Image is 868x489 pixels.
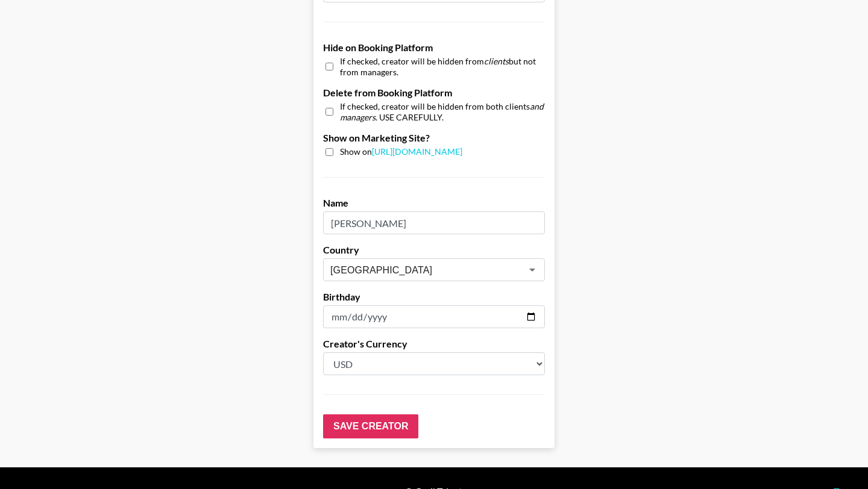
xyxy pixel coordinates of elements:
[340,56,545,77] span: If checked, creator will be hidden from but not from managers.
[372,146,462,157] a: [URL][DOMAIN_NAME]
[323,197,545,209] label: Name
[323,87,545,99] label: Delete from Booking Platform
[524,261,541,278] button: Open
[484,56,509,66] em: clients
[323,244,545,256] label: Country
[323,414,418,438] input: Save Creator
[323,338,545,350] label: Creator's Currency
[323,291,545,303] label: Birthday
[340,146,462,158] span: Show on
[323,132,545,144] label: Show on Marketing Site?
[323,42,545,54] label: Hide on Booking Platform
[340,101,545,122] span: If checked, creator will be hidden from both clients . USE CAREFULLY.
[340,101,544,122] em: and managers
